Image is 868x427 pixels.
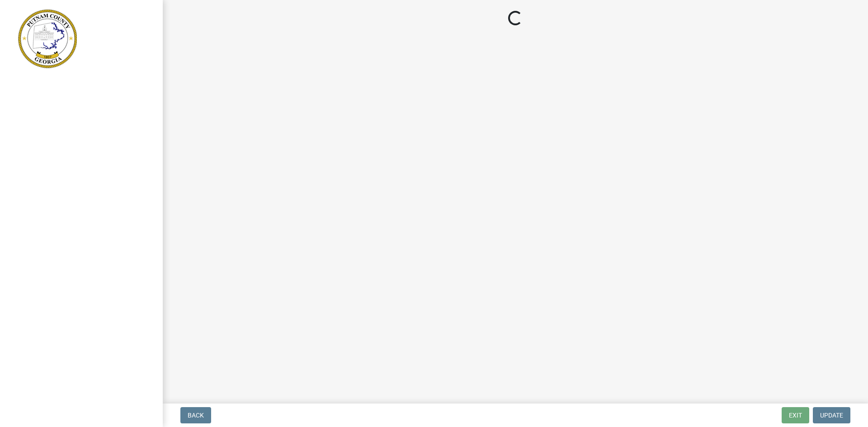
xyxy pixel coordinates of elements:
[180,407,211,423] button: Back
[188,412,204,419] span: Back
[18,9,77,68] img: Putnam County, Georgia
[782,407,809,423] button: Exit
[820,412,843,419] span: Update
[813,407,850,423] button: Update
